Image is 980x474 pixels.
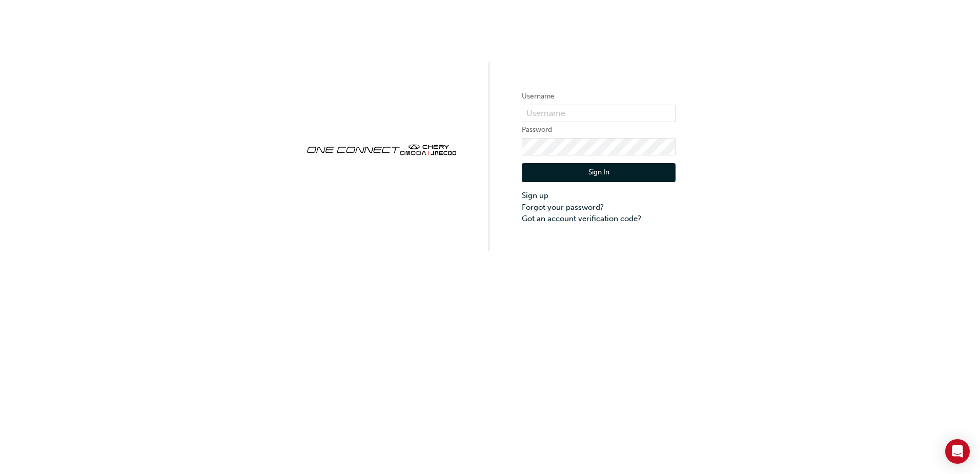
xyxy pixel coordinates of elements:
label: Username [522,90,676,103]
a: Sign up [522,190,676,202]
img: oneconnect [304,135,458,162]
a: Forgot your password? [522,202,676,213]
button: Sign In [522,163,676,183]
label: Password [522,124,676,136]
div: Open Intercom Messenger [945,439,970,464]
a: Got an account verification code? [522,213,676,225]
input: Username [522,105,676,122]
